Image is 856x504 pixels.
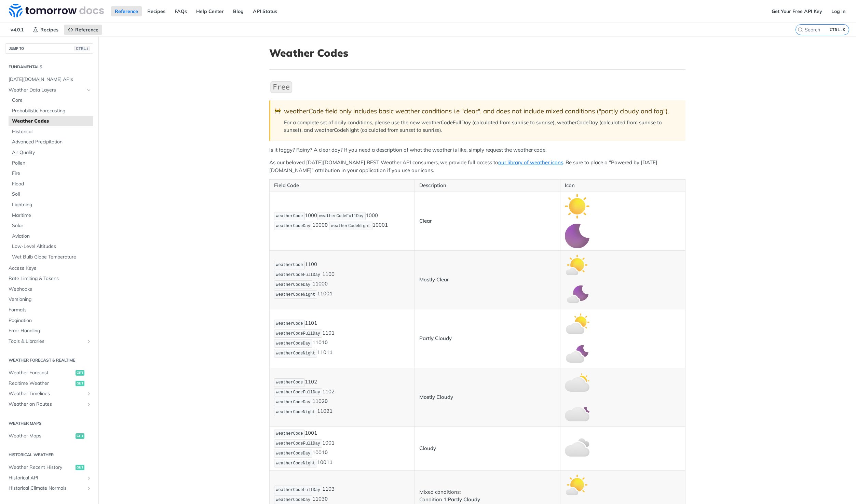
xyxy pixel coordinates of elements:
span: Expand image [565,350,589,356]
p: Is it foggy? Rainy? A clear day? If you need a description of what the weather is like, simply re... [269,146,685,154]
span: weatherCode [276,380,303,385]
span: weatherCodeFullDay [276,272,320,277]
span: weatherCode [276,321,303,326]
img: partly_cloudy_day [565,311,589,336]
span: Expand image [565,379,589,385]
a: Blog [229,6,247,16]
img: mostly_clear_day [565,253,589,277]
span: Weather Codes [12,118,92,125]
button: Show subpages for Tools & Libraries [86,339,92,344]
span: weatherCodeFullDay [319,214,364,219]
strong: 0 [325,339,328,346]
p: 1100 1100 1100 1100 [274,260,410,299]
a: Pollen [9,158,93,168]
span: weatherCode [276,431,303,436]
a: Historical [9,127,93,137]
a: Pagination [5,316,93,326]
span: Probabilistic Forecasting [12,108,92,114]
a: Advanced Precipitation [9,137,93,147]
span: Expand image [565,481,589,488]
span: weatherCodeFullDay [276,441,320,446]
span: [DATE][DOMAIN_NAME] APIs [9,76,92,83]
img: mostly_clear_day [565,473,589,497]
a: Reference [64,25,102,35]
strong: Partly Cloudy [419,335,452,341]
p: 1000 1000 1000 1000 [274,211,410,231]
span: Advanced Precipitation [12,139,92,145]
span: Expand image [565,232,589,239]
a: Flood [9,179,93,189]
strong: Clear [419,218,432,224]
a: Weather Codes [9,116,93,126]
span: weatherCodeDay [276,224,310,228]
span: CTRL-/ [74,46,90,51]
a: Formats [5,305,93,315]
span: weatherCodeNight [331,224,370,228]
a: Weather TimelinesShow subpages for Weather Timelines [5,389,93,399]
a: Fire [9,168,93,179]
a: API Status [249,6,281,16]
span: Webhooks [9,286,92,293]
strong: Mostly Clear [419,276,449,283]
span: Solar [12,222,92,229]
span: Wet Bulb Globe Temperature [12,254,92,261]
a: Log In [828,6,849,16]
button: Show subpages for Historical Climate Normals [86,486,92,491]
span: Tools & Libraries [9,338,84,345]
a: Tools & LibrariesShow subpages for Tools & Libraries [5,336,93,347]
span: Expand image [565,408,589,415]
span: weatherCodeDay [276,282,310,287]
a: Weather Forecastget [5,368,93,378]
strong: 1 [329,459,332,466]
span: weatherCodeNight [276,410,315,415]
span: weatherCodeFullDay [276,331,320,336]
span: weatherCode [276,263,303,267]
img: mostly_clear_night [565,282,589,307]
span: weatherCode [276,214,303,219]
span: weatherCodeNight [276,292,315,297]
span: Reference [75,27,98,33]
a: Get Your Free API Key [768,6,826,16]
a: Access Keys [5,263,93,274]
svg: Search [798,27,803,32]
span: Expand image [565,291,589,297]
div: weatherCode field only includes basic weather conditions i.e "clear", and does not include mixed ... [284,107,679,115]
a: Lightning [9,200,93,210]
span: Fire [12,170,92,177]
a: Reference [111,6,142,16]
strong: 1 [329,408,332,415]
span: Rate Limiting & Tokens [9,275,92,282]
a: Air Quality [9,148,93,158]
span: Weather Recent History [9,464,74,471]
h2: Historical Weather [5,452,93,458]
h2: Weather Forecast & realtime [5,357,93,363]
strong: 0 [325,281,328,287]
strong: Cloudy [419,445,436,451]
a: our library of weather icons [498,159,563,166]
span: Weather on Routes [9,401,84,408]
a: Historical APIShow subpages for Historical API [5,473,93,483]
strong: 1 [385,222,388,228]
a: Historical Climate NormalsShow subpages for Historical Climate Normals [5,483,93,493]
a: Solar [9,221,93,231]
span: Weather Maps [9,433,74,439]
h1: Weather Codes [269,47,685,59]
span: Recipes [40,27,58,33]
span: Low-Level Altitudes [12,243,92,250]
span: weatherCodeFullDay [276,488,320,492]
a: Soil [9,189,93,199]
span: Expand image [565,320,589,326]
span: v4.0.1 [7,25,27,35]
span: weatherCodeDay [276,341,310,346]
span: Pagination [9,317,92,324]
span: Air Quality [12,149,92,156]
span: Pollen [12,160,92,167]
a: Recipes [144,6,169,16]
strong: Mostly Cloudy [419,394,453,400]
p: For a complete set of daily conditions, please use the new weatherCodeFullDay (calculated from su... [284,119,679,134]
span: get [76,370,84,376]
span: Versioning [9,296,92,303]
a: Webhooks [5,284,93,294]
span: weatherCodeNight [276,461,315,466]
a: Error Handling [5,326,93,336]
